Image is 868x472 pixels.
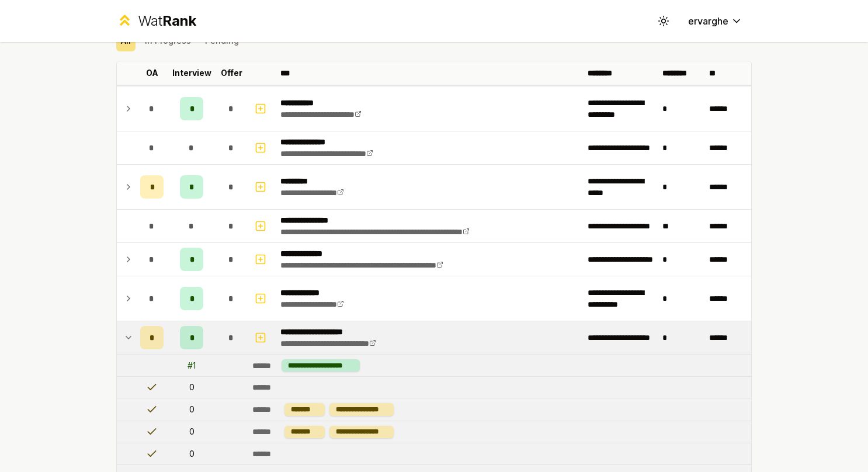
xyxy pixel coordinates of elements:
[688,14,728,28] span: ervarghe
[221,67,242,79] p: Offer
[138,12,196,30] div: Wat
[162,12,196,29] span: Rank
[146,67,158,79] p: OA
[172,67,211,79] p: Interview
[116,12,196,30] a: WatRank
[168,377,215,398] td: 0
[168,443,215,464] td: 0
[679,11,752,32] button: ervarghe
[168,398,215,420] td: 0
[188,360,196,372] div: # 1
[168,421,215,443] td: 0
